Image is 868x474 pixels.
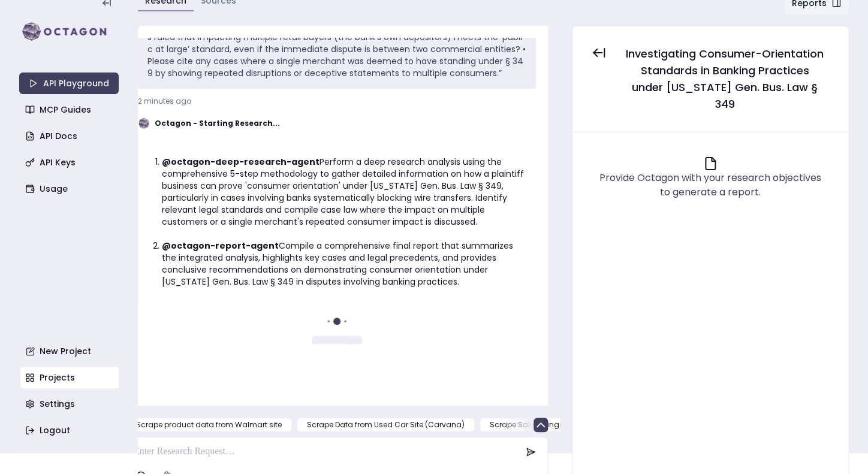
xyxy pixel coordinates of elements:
[596,171,824,200] div: Provide Octagon with your research objectives to generate a report.
[297,418,475,432] button: Scrape Data from Used Car Site (Carvana)
[20,367,120,388] a: Projects
[20,178,120,200] a: Usage
[19,73,119,94] a: API Playground
[20,99,120,120] a: MCP Guides
[20,125,120,147] a: API Docs
[480,418,671,432] button: Scrape Sale Listings from [GEOGRAPHIC_DATA]
[616,41,834,117] button: Investigating Consumer-Orientation Standards in Banking Practices under [US_STATE] Gen. Bus. Law ...
[138,117,150,129] img: Octagon
[162,156,320,168] strong: @octagon-deep-research-agent
[312,336,362,360] button: Cancel
[20,340,120,362] a: New Project
[19,20,119,44] img: logo-rect-yK7x_WSZ.svg
[20,393,120,415] a: Settings
[20,419,120,441] a: Logout
[138,96,191,106] span: 2 minutes ago
[155,119,280,128] strong: Octagon - Starting Research...
[126,418,292,432] button: Scrape product data from Walmart site
[162,240,526,288] li: Compile a comprehensive final report that summarizes the integrated analysis, highlights key case...
[20,152,120,173] a: API Keys
[162,240,279,252] strong: @octagon-report-agent
[162,156,526,228] li: Perform a deep research analysis using the comprehensive 5-step methodology to gather detailed in...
